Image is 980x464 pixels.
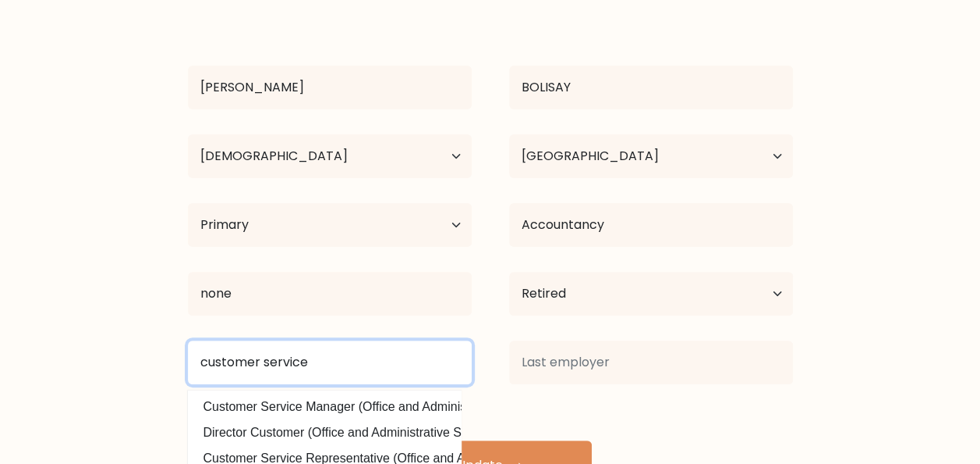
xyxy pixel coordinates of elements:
input: First name [188,66,472,109]
input: Last name [509,66,793,109]
option: Customer Service Manager (Office and Administrative Support) [192,394,457,419]
input: What did you study? [509,203,793,247]
input: Most relevant educational institution [188,272,472,316]
input: Last employer [509,341,793,384]
input: Most relevant professional experience [188,341,472,384]
option: Director Customer (Office and Administrative Support) [192,420,457,445]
